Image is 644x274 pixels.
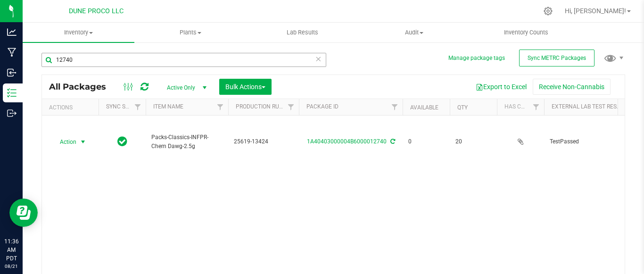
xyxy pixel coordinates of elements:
p: 08/21 [4,263,18,270]
span: Bulk Actions [225,83,265,91]
span: Audit [359,28,470,37]
span: In Sync [117,135,127,148]
input: Search Package ID, Item Name, SKU, Lot or Part Number... [41,53,326,67]
a: Package ID [306,103,339,110]
inline-svg: Analytics [7,27,17,37]
span: Sync METRC Packages [528,55,586,61]
a: Audit [358,23,470,42]
a: 1A40403000004B6000012740 [307,138,387,145]
inline-svg: Inventory [7,88,17,98]
div: Manage settings [542,7,554,16]
span: DUNE PROCO LLC [69,7,124,15]
span: Plants [135,28,246,37]
button: Manage package tags [448,54,505,62]
a: Production Run [236,103,283,110]
span: Packs-Classics-INFPR-Chem Dawg-2.5g [151,133,223,151]
span: Hi, [PERSON_NAME]! [565,7,626,15]
span: 0 [408,137,444,146]
span: 20 [455,137,491,146]
span: Action [51,135,77,149]
span: All Packages [49,82,116,92]
a: Plants [134,23,246,42]
th: Has COA [497,99,544,116]
span: 25619-13424 [234,137,293,146]
a: Sync Status [106,103,142,110]
a: Lab Results [246,23,358,42]
a: Inventory [23,23,134,42]
inline-svg: Inbound [7,68,17,77]
span: Inventory Counts [491,28,561,37]
inline-svg: Manufacturing [7,48,17,57]
button: Export to Excel [470,79,533,95]
a: External Lab Test Result [552,103,626,110]
p: 11:36 AM PDT [4,237,18,263]
div: Actions [49,104,95,111]
button: Bulk Actions [219,79,272,95]
a: Filter [387,99,403,115]
button: Receive Non-Cannabis [533,79,611,95]
a: Filter [283,99,299,115]
a: Available [410,104,438,111]
a: Filter [213,99,228,115]
a: Item Name [153,103,183,110]
span: TestPassed [550,137,633,146]
a: Filter [130,99,146,115]
a: Inventory Counts [470,23,582,42]
span: Sync from Compliance System [389,138,395,145]
span: Lab Results [274,28,331,37]
a: Qty [457,104,468,111]
span: select [77,135,89,149]
span: Clear [315,53,322,65]
button: Sync METRC Packages [519,50,594,66]
iframe: Resource center [9,199,38,227]
a: Filter [528,99,544,115]
span: Inventory [23,28,134,37]
inline-svg: Outbound [7,108,17,118]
